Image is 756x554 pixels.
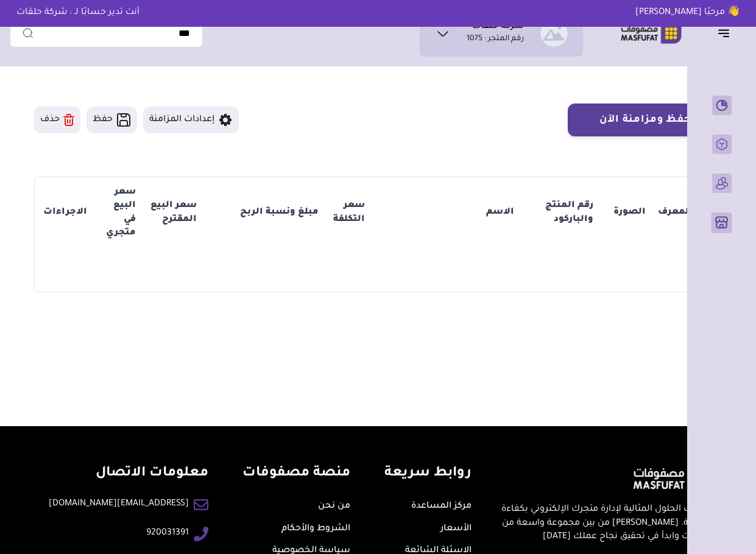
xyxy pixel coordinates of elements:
[150,201,197,224] strong: سعر البيع المقترح
[658,208,693,217] strong: المعرف
[242,465,350,483] h4: منصة مصفوفات
[496,503,717,544] p: نقدم لك الحلول المثالية لإدارة متجرك الإلكتروني بكفاءة وسهولة. [PERSON_NAME] من بين مجموعة واسعة ...
[7,6,149,19] p: أنت تدير حسابًا لـ : شركة حلقات
[467,33,524,46] p: رقم المتجر : 1075
[486,208,514,217] strong: الاسم
[43,208,87,217] strong: الاجراءات
[49,497,189,511] a: [EMAIL_ADDRESS][DOMAIN_NAME]
[333,201,365,224] strong: سعر التكلفة
[146,527,189,540] a: 920031391
[384,465,472,483] h4: روابط سريعة
[87,107,137,133] button: حفظ
[568,103,722,136] button: حفظ ومزامنة الآن
[626,6,749,19] p: 👋 مرحبًا [PERSON_NAME]
[230,208,319,217] strong: مبلغ ونسبة الربح
[318,502,350,511] a: من نحن
[613,208,646,217] strong: الصورة
[545,201,593,224] strong: رقم المنتج والباركود
[612,21,690,45] img: Logo
[440,524,472,534] a: الأسعار
[106,188,136,238] strong: سعر البيع في متجري
[540,19,568,47] img: شركة حلقات
[143,107,239,133] button: إعدادات المزامنة
[49,465,208,483] h4: معلومات الاتصال
[281,524,350,534] a: الشروط والأحكام
[411,502,472,511] a: مركز المساعدة
[34,107,80,133] button: حذف
[472,21,524,33] h1: شركة حلقات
